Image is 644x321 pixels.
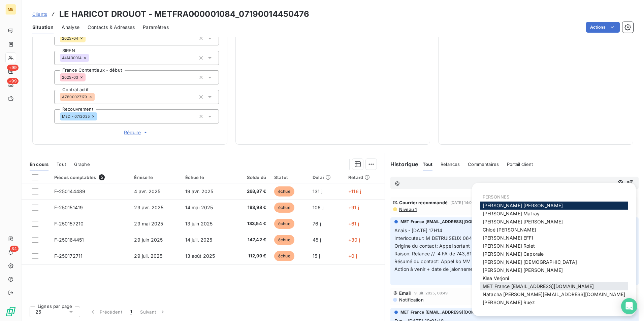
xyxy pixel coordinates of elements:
span: Tout [57,162,66,167]
div: Émise le [134,175,177,180]
button: Réduire [54,129,219,136]
span: 9 juil. 2025, 08:49 [414,291,448,295]
span: Origine du contact: Appel sortant [394,243,470,249]
span: PERSONNES [483,194,509,200]
span: échue [274,251,294,261]
input: Ajouter une valeur [97,113,103,119]
span: Interlocuteur: M DETRUISEUX 0648192900 // [EMAIL_ADDRESS][DOMAIN_NAME] [394,235,582,241]
span: [PERSON_NAME] [PERSON_NAME] [483,267,563,273]
span: [PERSON_NAME] EFFI [483,235,533,241]
span: 19 avr. 2025 [185,188,214,194]
span: échue [274,219,294,229]
span: 29 juin 2025 [134,237,163,243]
span: 2025-04 [62,36,78,40]
span: F-250157210 [54,221,84,226]
span: [PERSON_NAME] Rolet [483,243,535,249]
a: +99 [5,79,16,90]
h3: LE HARICOT DROUOT - METFRA000001084_07190014450476 [59,8,310,20]
div: ME [5,4,16,15]
span: 106 j [313,205,323,210]
span: 15 j [313,253,320,259]
span: Courrier recommandé [399,200,448,205]
span: 29 mai 2025 [134,221,163,226]
span: Situation [32,24,54,31]
input: Ajouter une valeur [95,94,100,100]
span: +0 j [348,253,357,259]
span: F-250172711 [54,253,83,259]
span: 29 avr. 2025 [134,205,163,210]
span: MET France [EMAIL_ADDRESS][DOMAIN_NAME] [400,309,498,315]
span: AZ800027179 [62,95,87,99]
span: Clients [32,11,47,17]
span: Analyse [62,24,79,31]
span: Relances [441,162,460,167]
div: Délai [313,175,340,180]
div: Échue le [185,175,229,180]
span: 76 j [313,221,321,226]
input: Ajouter une valeur [89,55,94,61]
span: Réduire [124,129,149,136]
span: +91 j [348,205,359,210]
span: Action à venir + date de jalonnement : relance repoussée au 18/07 [394,266,544,272]
span: +116 j [348,188,361,194]
span: Contacts & Adresses [88,24,135,31]
span: F-250164451 [54,237,84,243]
span: 4 avr. 2025 [134,188,160,194]
span: [PERSON_NAME] [DEMOGRAPHIC_DATA] [483,259,577,265]
img: Logo LeanPay [5,306,16,317]
div: Open Intercom Messenger [621,298,637,314]
span: Chloé [PERSON_NAME] [483,227,536,233]
span: MED - 07/2025 [62,114,90,118]
span: [DATE] 14:01 [450,201,474,205]
a: Clients [32,11,47,17]
span: 45 j [313,237,321,243]
span: 268,87 € [237,188,266,195]
span: 14 juil. 2025 [185,237,213,243]
span: 5 [99,174,105,180]
span: MET France [EMAIL_ADDRESS][DOMAIN_NAME] [483,283,594,289]
span: +99 [7,65,19,71]
span: Anais - [DATE] 17H14 [394,227,442,233]
span: F-250151419 [54,205,83,210]
span: Notification [398,297,424,302]
span: 1 [130,309,132,315]
span: 133,54 € [237,220,266,227]
input: Ajouter une valeur [86,35,91,41]
span: échue [274,235,294,245]
div: Statut [274,175,304,180]
span: 441430014 [62,56,82,60]
span: 29 juil. 2025 [134,253,162,259]
button: Suivant [136,305,170,319]
h6: Historique [385,160,419,168]
span: [PERSON_NAME] Matray [483,211,540,216]
span: 147,42 € [237,237,266,243]
span: 34 [10,246,19,252]
span: 112,99 € [237,253,266,259]
a: +99 [5,66,16,77]
div: Retard [348,175,381,180]
span: 13 août 2025 [185,253,215,259]
span: Résumé du contact: Appel ko MV laissé [394,258,484,264]
span: [PERSON_NAME] [PERSON_NAME] [483,219,563,224]
span: Paramètres [143,24,169,31]
span: 14 mai 2025 [185,205,213,210]
button: Précédent [86,305,126,319]
span: +99 [7,78,19,84]
span: 13 juin 2025 [185,221,213,226]
span: +30 j [348,237,360,243]
span: 2025-03 [62,75,78,79]
span: Portail client [507,162,533,167]
span: échue [274,203,294,213]
input: Ajouter une valeur [86,74,91,80]
span: 131 j [313,188,322,194]
span: +61 j [348,221,359,226]
button: 1 [126,305,136,319]
span: Klea Verjoni [483,275,509,281]
span: [PERSON_NAME] Ruez [483,299,535,305]
span: Email [399,290,412,296]
span: [PERSON_NAME] Caporale [483,251,544,257]
span: @ [395,180,400,186]
span: Niveau 1 [398,207,417,212]
span: MET France [EMAIL_ADDRESS][DOMAIN_NAME] [400,219,498,225]
div: Pièces comptables [54,174,126,180]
